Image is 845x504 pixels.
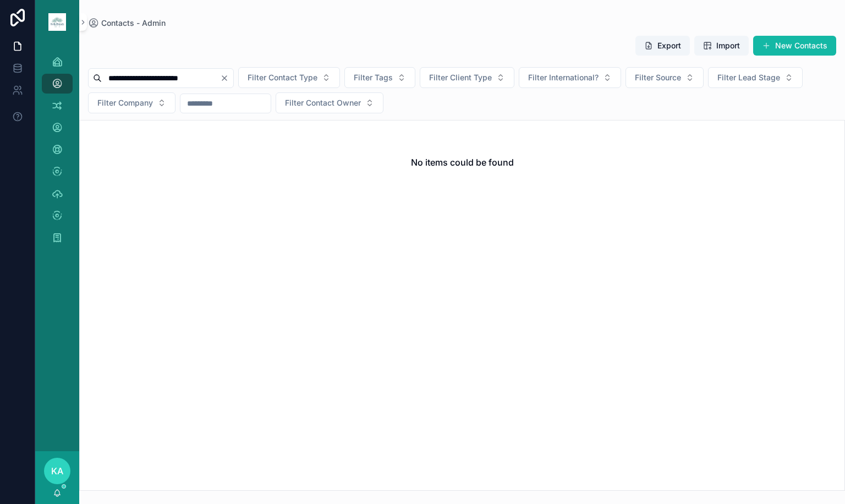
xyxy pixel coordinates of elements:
span: Filter Client Type [429,72,492,83]
button: New Contacts [753,36,836,56]
button: Select Button [625,67,704,88]
button: Import [694,36,749,56]
button: Select Button [344,67,415,88]
button: Export [635,36,690,56]
span: Filter Company [97,97,153,108]
button: Select Button [519,67,621,88]
button: Select Button [708,67,803,88]
h2: No items could be found [411,156,514,169]
span: Contacts - Admin [101,18,166,29]
button: Select Button [238,67,340,88]
a: Contacts - Admin [88,18,166,29]
button: Select Button [276,92,383,113]
span: Filter International? [528,72,599,83]
span: Filter Lead Stage [717,72,780,83]
div: scrollable content [35,44,79,262]
span: Filter Contact Type [248,72,317,83]
span: Filter Tags [354,72,393,83]
button: Clear [220,74,233,83]
span: KA [51,464,63,478]
button: Select Button [88,92,175,113]
button: Select Button [420,67,514,88]
span: Filter Contact Owner [285,97,361,108]
span: Filter Source [635,72,681,83]
span: Import [716,40,740,51]
img: App logo [48,13,66,31]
